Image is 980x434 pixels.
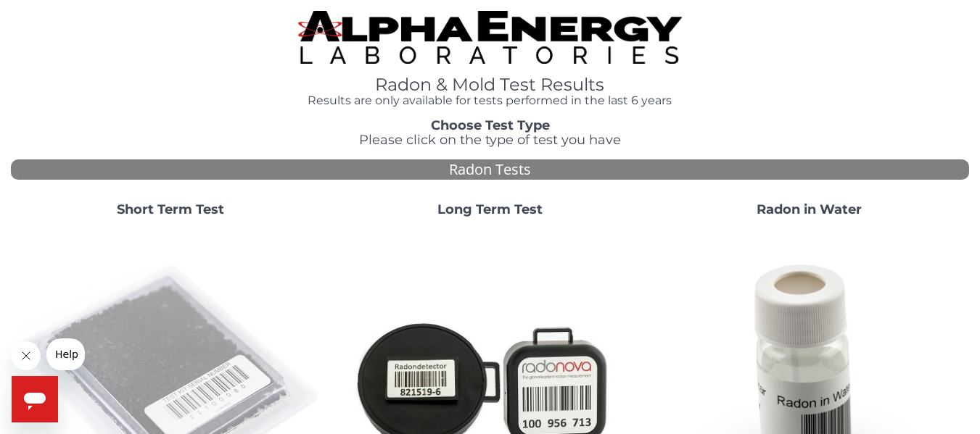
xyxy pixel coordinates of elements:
[46,338,85,370] iframe: Message from company
[298,75,681,94] h1: Radon & Mold Test Results
[12,376,58,422] iframe: Button to launch messaging window
[359,132,621,148] span: Please click on the type of test you have
[437,201,543,217] strong: Long Term Test
[12,341,41,370] iframe: Close message
[298,11,681,64] img: TightCrop.jpg
[298,94,681,107] h4: Results are only available for tests performed in the last 6 years
[11,159,969,180] div: Radon Tests
[117,201,224,217] strong: Short Term Test
[757,201,862,217] strong: Radon in Water
[431,117,550,133] strong: Choose Test Type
